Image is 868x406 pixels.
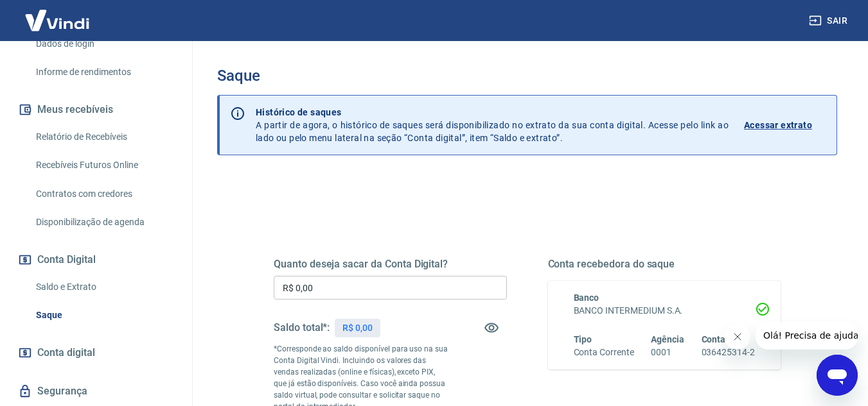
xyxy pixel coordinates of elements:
[31,274,177,300] a: Saldo e Extrato
[548,258,781,271] h5: Conta recebedora do saque
[15,377,177,405] a: Segurança
[37,344,95,362] span: Conta digital
[744,119,812,131] p: Acessar extrato
[31,152,177,178] a: Recebíveis Futuros Online
[15,1,99,40] img: Vindi
[31,124,177,150] a: Relatório de Recebíveis
[756,321,858,350] iframe: Mensagem da empresa
[806,9,853,33] button: Sair
[574,304,756,317] h6: BANCO INTERMEDIUM S.A.
[8,9,108,19] span: Olá! Precisa de ajuda?
[31,59,177,85] a: Informe de rendimentos
[15,246,177,274] button: Conta Digital
[744,106,826,144] a: Acessar extrato
[342,321,373,335] p: R$ 0,00
[31,302,177,328] a: Saque
[15,96,177,124] button: Meus recebíveis
[574,346,634,359] h6: Conta Corrente
[256,106,729,144] p: A partir de agora, o histórico de saques será disponibilizado no extrato da sua conta digital. Ac...
[817,355,858,396] iframe: Botão para abrir a janela de mensagens
[256,106,729,119] p: Histórico de saques
[274,258,507,271] h5: Quanto deseja sacar da Conta Digital?
[31,181,177,207] a: Contratos com credores
[31,209,177,235] a: Disponibilização de agenda
[31,31,177,57] a: Dados de login
[217,67,837,85] h3: Saque
[651,334,684,344] span: Agência
[274,321,330,334] h5: Saldo total*:
[702,334,726,344] span: Conta
[15,339,177,367] a: Conta digital
[651,346,684,359] h6: 0001
[702,346,755,359] h6: 036425314-2
[725,324,750,350] iframe: Fechar mensagem
[574,292,599,303] span: Banco
[574,334,592,344] span: Tipo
